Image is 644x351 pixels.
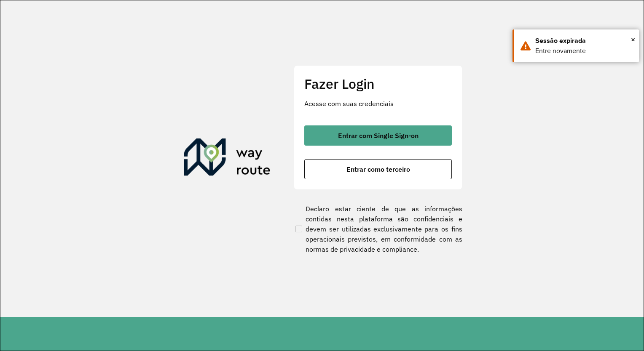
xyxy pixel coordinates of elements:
p: Acesse com suas credenciais [304,98,452,109]
div: Entre novamente [535,46,633,56]
div: Sessão expirada [535,36,633,46]
label: Declaro estar ciente de que as informações contidas nesta plataforma são confidenciais e devem se... [294,204,462,254]
img: Roteirizador AmbevTech [184,138,271,179]
span: Entrar com Single Sign-on [338,132,419,139]
span: Entrar como terceiro [346,166,410,173]
button: button [304,159,452,179]
h2: Fazer Login [304,76,452,92]
button: button [304,125,452,146]
button: Close [631,33,635,46]
span: × [631,33,635,46]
